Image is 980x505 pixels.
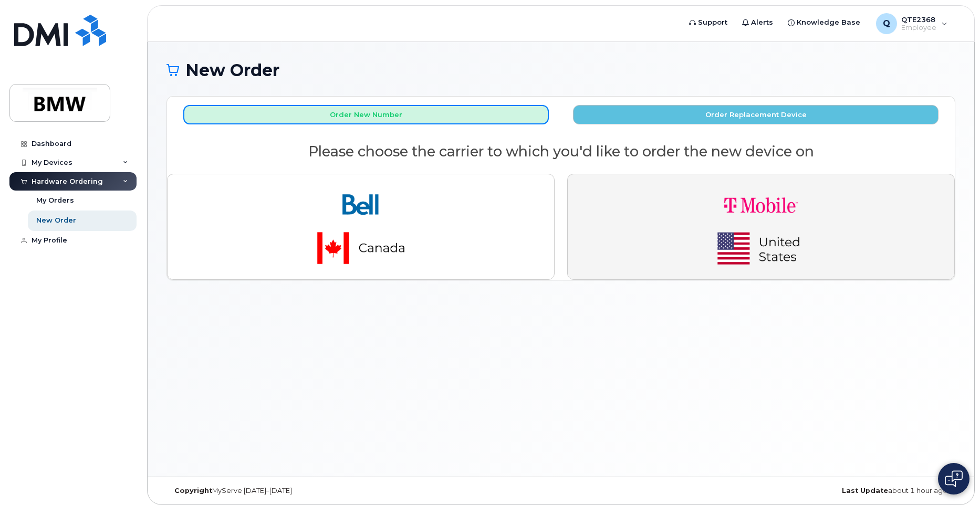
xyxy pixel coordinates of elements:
[692,487,955,495] div: about 1 hour ago
[166,487,430,495] div: MyServe [DATE]–[DATE]
[174,487,212,495] strong: Copyright
[842,487,888,495] strong: Last Update
[945,470,963,487] img: Open chat
[687,183,835,271] img: t-mobile-78392d334a420d5b7f0e63d4fa81f6287a21d394dc80d677554bb55bbab1186f.png
[167,144,955,160] h2: Please choose the carrier to which you'd like to order the new device on
[183,105,549,124] button: Order New Number
[166,61,955,79] h1: New Order
[287,183,434,271] img: bell-18aeeabaf521bd2b78f928a02ee3b89e57356879d39bd386a17a7cccf8069aed.png
[573,105,939,124] button: Order Replacement Device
